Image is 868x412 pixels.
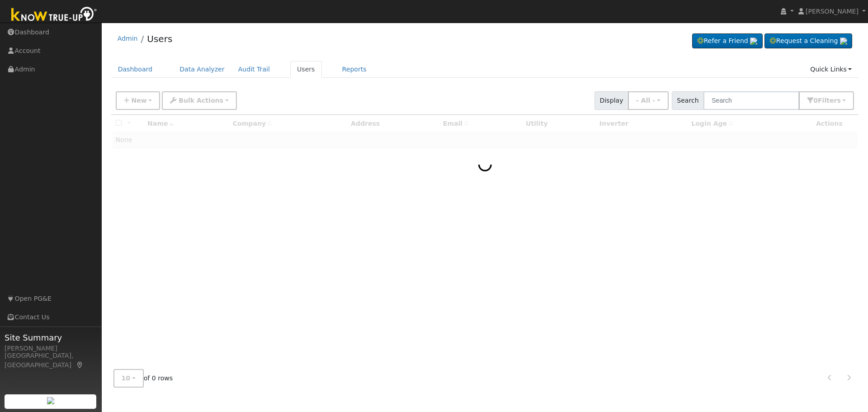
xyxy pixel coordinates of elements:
[7,5,102,25] img: Know True-Up
[692,33,763,49] a: Refer a Friend
[162,91,236,110] button: Bulk Actions
[750,38,757,45] img: retrieve
[803,61,859,78] a: Quick Links
[122,374,131,382] span: 10
[5,331,97,344] span: Site Summary
[837,97,840,104] span: s
[173,61,231,78] a: Data Analyzer
[118,35,138,42] a: Admin
[818,97,841,104] span: Filter
[47,397,54,404] img: retrieve
[799,91,854,110] button: 0Filters
[806,8,859,15] span: [PERSON_NAME]
[111,61,160,78] a: Dashboard
[113,369,173,388] span: of 0 rows
[335,61,373,78] a: Reports
[672,91,704,110] span: Search
[147,33,172,44] a: Users
[5,344,97,353] div: [PERSON_NAME]
[131,97,146,104] span: New
[628,91,669,110] button: - All -
[5,351,97,370] div: [GEOGRAPHIC_DATA], [GEOGRAPHIC_DATA]
[764,33,852,49] a: Request a Cleaning
[179,97,223,104] span: Bulk Actions
[231,61,277,78] a: Audit Trail
[703,91,799,110] input: Search
[113,369,144,388] button: 10
[840,38,847,45] img: retrieve
[76,361,84,369] a: Map
[594,91,628,110] span: Display
[116,91,160,110] button: New
[290,61,322,78] a: Users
